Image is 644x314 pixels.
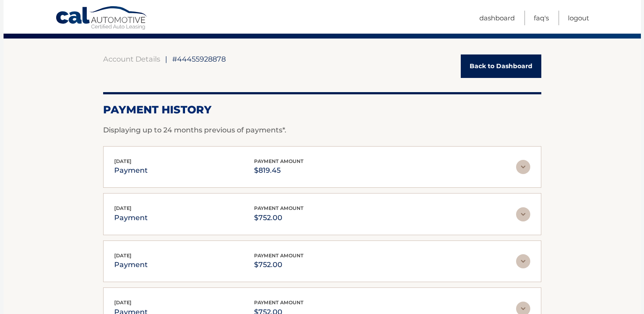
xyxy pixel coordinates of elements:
p: Displaying up to 24 months previous of payments*. [103,125,541,136]
span: payment amount [254,205,304,211]
p: payment [114,259,148,271]
span: [DATE] [114,205,131,211]
span: [DATE] [114,158,131,164]
a: Back to Dashboard [461,54,541,78]
p: payment [114,164,148,177]
a: Cal Automotive [55,6,148,31]
span: | [165,54,167,63]
a: FAQ's [534,11,549,25]
img: accordion-rest.svg [516,160,530,174]
h2: Payment History [103,103,541,116]
a: Logout [568,11,589,25]
span: payment amount [254,158,304,164]
span: payment amount [254,252,304,259]
p: $752.00 [254,212,304,224]
span: payment amount [254,299,304,306]
span: [DATE] [114,252,131,259]
p: $819.45 [254,164,304,177]
p: $752.00 [254,259,304,271]
span: #44455928878 [172,54,226,63]
p: payment [114,212,148,224]
img: accordion-rest.svg [516,254,530,268]
span: [DATE] [114,299,131,306]
a: Dashboard [479,11,515,25]
img: accordion-rest.svg [516,207,530,221]
a: Account Details [103,54,160,63]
